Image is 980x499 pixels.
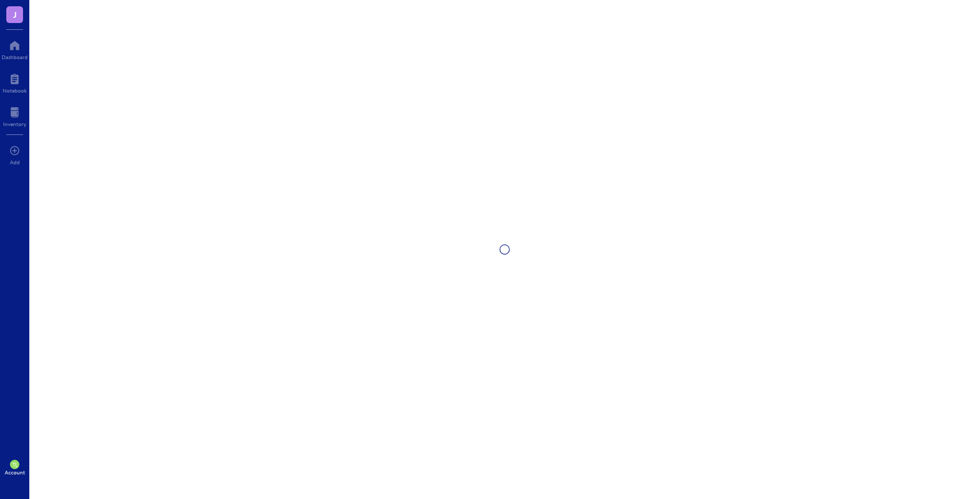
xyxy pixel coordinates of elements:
div: Account [5,469,25,475]
a: Inventory [3,104,26,127]
span: TL [12,462,17,468]
div: Inventory [3,121,26,127]
div: Notebook [3,87,27,94]
a: Dashboard [2,37,28,60]
a: Notebook [3,71,27,94]
div: Dashboard [2,54,28,60]
span: J [13,8,17,21]
div: Add [10,159,20,165]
